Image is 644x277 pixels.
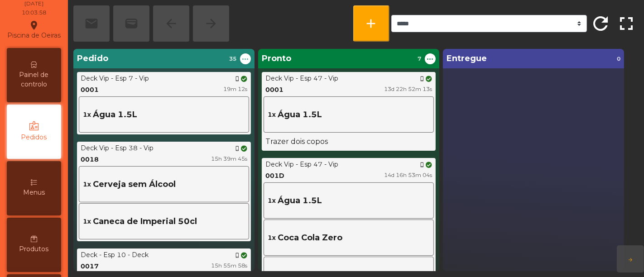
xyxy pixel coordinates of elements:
[211,262,247,269] span: 15h 55m 58s
[81,250,101,260] div: Deck -
[103,250,149,260] div: Esp 10 - Deck
[83,110,91,119] span: 1x
[268,233,276,243] span: 1x
[364,16,379,31] span: add
[21,133,47,142] span: Pedidos
[447,53,487,65] span: Entregue
[353,5,389,42] button: add
[211,155,247,162] span: 15h 39m 45s
[81,262,99,271] div: 0017
[93,215,197,228] span: Caneca de Imperial 50cl
[278,232,342,244] span: Coca Cola Zero
[265,171,284,181] div: 001D
[23,188,45,197] span: Menus
[425,53,436,64] button: ...
[265,85,284,95] div: 0001
[9,70,59,89] span: Painel de controlo
[93,109,137,121] span: Água 1.5L
[265,160,298,169] div: Deck Vip -
[235,76,240,81] span: phone_iphone
[300,74,338,83] div: Esp 47 - Vip
[22,9,46,17] div: 10:03:58
[262,53,291,65] span: Pronto
[81,74,113,83] div: Deck Vip -
[240,53,251,64] button: ...
[419,162,425,167] span: phone_iphone
[77,53,108,65] span: Pedido
[589,5,613,42] button: refresh
[617,245,644,272] button: arrow_forward
[265,74,298,83] div: Deck Vip -
[81,85,99,95] div: 0001
[590,13,611,34] span: refresh
[93,178,176,191] span: Cerveja sem Álcool
[115,74,149,83] div: Esp 7 - Vip
[115,143,154,153] div: Esp 38 - Vip
[235,253,240,258] span: phone_iphone
[615,13,637,34] span: fullscreen
[628,257,633,263] span: arrow_forward
[419,76,425,81] span: phone_iphone
[617,55,620,63] span: 0
[268,196,276,205] span: 1x
[229,55,236,63] span: 35
[29,20,39,31] i: location_on
[418,55,421,63] span: 7
[83,217,91,226] span: 1x
[268,110,276,119] span: 1x
[223,86,247,92] span: 19m 12s
[278,109,322,121] span: Água 1.5L
[83,180,91,189] span: 1x
[265,137,328,146] span: Trazer dois copos
[81,155,99,164] div: 0018
[7,19,61,41] div: Piscina de Oeiras
[19,244,49,254] span: Produtos
[235,146,240,151] span: phone_iphone
[278,195,322,207] span: Água 1.5L
[384,172,432,178] span: 14d 16h 53m 04s
[384,86,432,92] span: 13d 22h 52m 13s
[81,143,113,153] div: Deck Vip -
[300,160,338,169] div: Esp 47 - Vip
[615,5,639,42] button: fullscreen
